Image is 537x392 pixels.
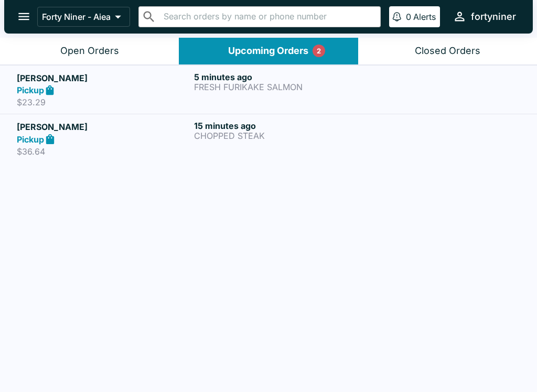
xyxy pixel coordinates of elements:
[413,12,436,22] p: Alerts
[17,72,190,84] h5: [PERSON_NAME]
[194,72,367,82] h6: 5 minutes ago
[60,45,119,57] div: Open Orders
[17,97,190,107] p: $23.29
[406,12,411,22] p: 0
[194,121,367,131] h6: 15 minutes ago
[471,10,516,23] div: fortyniner
[160,9,376,24] input: Search orders by name or phone number
[17,85,44,95] strong: Pickup
[228,45,308,57] div: Upcoming Orders
[194,131,367,140] p: CHOPPED STEAK
[17,146,190,157] p: $36.64
[448,5,520,28] button: fortyniner
[17,121,190,133] h5: [PERSON_NAME]
[10,3,37,30] button: open drawer
[37,7,130,27] button: Forty Niner - Aiea
[42,12,111,22] p: Forty Niner - Aiea
[415,45,480,57] div: Closed Orders
[317,46,321,56] p: 2
[17,134,44,145] strong: Pickup
[194,82,367,92] p: FRESH FURIKAKE SALMON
